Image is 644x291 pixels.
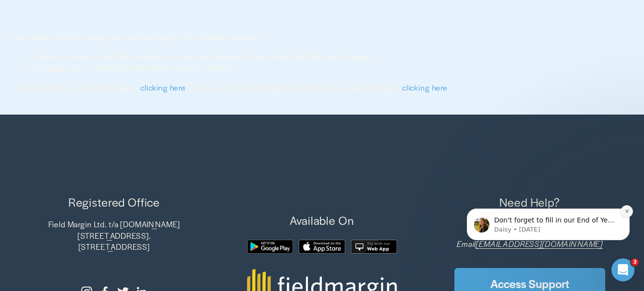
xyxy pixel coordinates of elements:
button: Dismiss notification [168,61,181,73]
p: Registered Office [13,194,215,210]
a: clicking here [402,82,448,93]
li: There is an error in the URL entered into your web browser. Please check the URL and try again. [32,51,631,62]
iframe: Intercom live chat [611,258,634,281]
p: Message from Daisy, sent 37w ago [42,81,165,90]
p: You can return to our homepage by , or you can try searching for the content you are seeking by . [13,82,631,93]
p: Available On [221,212,423,229]
span: 3 [631,258,639,266]
li: The page you are looking for has been moved or deleted. [32,62,631,74]
span: Don't forget to fill in our End of Year Survey! Hi [PERSON_NAME], If you haven't had a chance yet... [42,72,165,261]
img: Profile image for Daisy [22,73,37,88]
a: clicking here [140,82,186,93]
p: Need Help? [429,194,631,210]
iframe: Intercom notifications message [452,144,644,256]
div: message notification from Daisy, 37w ago. Don't forget to fill in our End of Year Survey! Hi Darr... [14,64,177,96]
p: Field Margin Ltd. t/a [DOMAIN_NAME] [STREET_ADDRESS]. [STREET_ADDRESS] [13,219,215,253]
p: We couldn't find the page you were looking for. This is either because: [13,19,631,43]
